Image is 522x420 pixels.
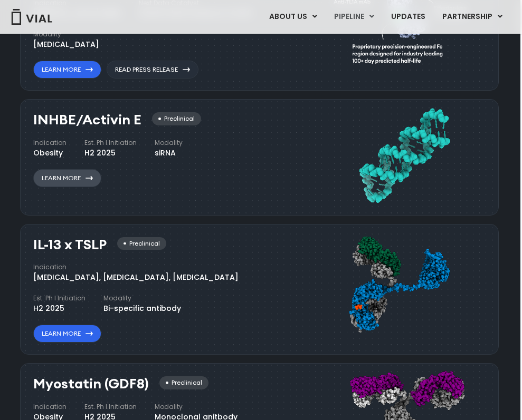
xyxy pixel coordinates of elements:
div: [MEDICAL_DATA], [MEDICAL_DATA], [MEDICAL_DATA] [33,272,239,283]
a: Learn More [33,325,101,343]
div: Obesity [33,148,67,159]
div: Preclinical [159,376,208,389]
div: siRNA [155,148,183,159]
h4: Modality [155,402,238,412]
a: PARTNERSHIPMenu Toggle [434,8,511,26]
h4: Est. Ph I Initiation [84,402,137,412]
a: ABOUT USMenu Toggle [261,8,325,26]
h4: Indication [33,138,67,148]
div: Preclinical [117,237,166,250]
h4: Modality [155,138,183,148]
a: Learn More [33,169,101,187]
h3: IL-13 x TSLP [33,237,107,252]
div: H2 2025 [84,148,137,159]
div: Preclinical [152,112,201,125]
div: [MEDICAL_DATA] [33,39,99,50]
a: PIPELINEMenu Toggle [326,8,382,26]
h4: Est. Ph I Initiation [33,294,86,303]
h3: Myostatin (GDF8) [33,376,149,392]
img: Vial Logo [11,9,53,25]
div: Bi-specific antibody [103,303,181,314]
h4: Indication [33,262,239,272]
h4: Modality [33,30,99,39]
a: Learn More [33,61,101,79]
a: UPDATES [383,8,433,26]
div: H2 2025 [33,303,86,314]
a: Read Press Release [107,61,198,79]
h4: Indication [33,402,67,412]
h3: INHBE/Activin E [33,112,141,128]
h4: Modality [103,294,181,303]
h4: Est. Ph I Initiation [84,138,137,148]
